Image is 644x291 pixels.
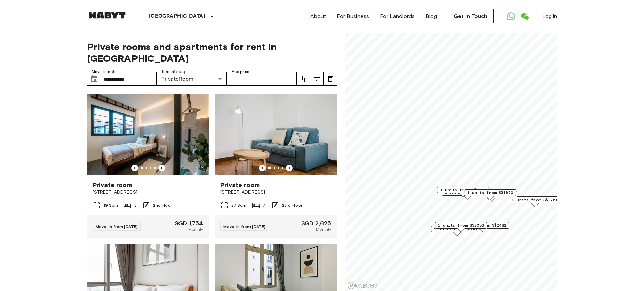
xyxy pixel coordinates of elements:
span: 2 units from S$2482 [460,222,506,228]
div: Map marker [509,196,561,207]
a: For Business [337,12,369,20]
span: 3 [134,202,137,208]
div: Map marker [431,226,483,236]
div: Map marker [435,222,487,232]
span: 23rd Floor [282,202,303,208]
label: Type of stay [161,69,185,75]
p: [GEOGRAPHIC_DATA] [149,12,206,20]
a: Open WeChat [518,9,531,23]
a: Open WhatsApp [504,9,518,23]
button: tune [324,72,337,86]
img: Marketing picture of unit SG-01-027-006-02 [87,94,209,175]
button: Previous image [158,165,165,171]
a: Blog [426,12,437,20]
span: Move-in from [DATE] [223,224,266,229]
span: [STREET_ADDRESS] [220,189,331,196]
span: 7 [263,202,265,208]
a: For Landlords [380,12,415,20]
img: Marketing picture of unit SG-01-108-001-001 [215,94,337,175]
a: About [310,12,326,20]
span: Monthly [316,226,331,232]
span: Private room [220,181,260,189]
div: Map marker [465,191,517,202]
span: 27 Sqm [231,202,247,208]
span: SGD 1,754 [175,220,203,226]
button: Previous image [131,165,138,171]
div: Map marker [464,189,516,200]
button: Previous image [286,165,293,171]
a: Log in [542,12,557,20]
button: tune [310,72,324,86]
div: Map marker [457,222,509,232]
span: [STREET_ADDRESS] [93,189,204,196]
span: 2 units from S$2415 [434,226,480,232]
button: Previous image [259,165,266,171]
span: Move-in from [DATE] [96,224,138,229]
a: Get in Touch [448,9,494,23]
span: 1 units from S$1754 [512,197,558,203]
span: Private rooms and apartments for rent in [GEOGRAPHIC_DATA] [87,41,337,64]
span: Monthly [188,226,203,232]
div: Map marker [442,189,494,200]
span: 19 Sqm [103,202,118,208]
span: SGD 2,625 [301,220,331,226]
a: Mapbox logo [347,282,377,289]
span: 1 units from S$1985 [440,187,486,193]
label: Move-in date [92,69,117,75]
div: PrivateRoom [157,72,226,86]
button: tune [296,72,310,86]
span: Private room [93,181,132,189]
a: Marketing picture of unit SG-01-027-006-02Previous imagePrevious imagePrivate room[STREET_ADDRESS... [87,94,209,238]
span: 1 units from S$1870 [467,190,513,196]
img: Habyt [87,12,127,19]
span: 2nd Floor [153,202,172,208]
label: Max price [231,69,249,75]
a: Marketing picture of unit SG-01-108-001-001Previous imagePrevious imagePrivate room[STREET_ADDRES... [215,94,337,238]
button: Choose date, selected date is 15 Oct 2025 [88,72,101,86]
div: Map marker [437,187,489,197]
span: 1 units from S$2033 [438,222,484,228]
